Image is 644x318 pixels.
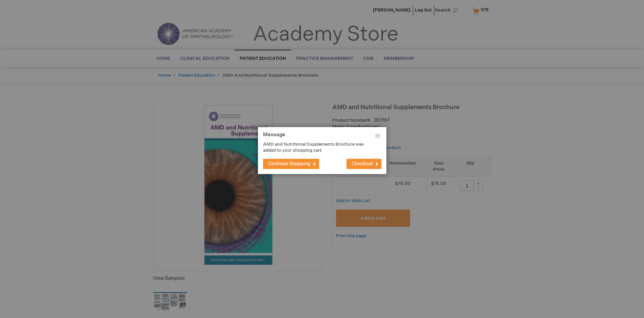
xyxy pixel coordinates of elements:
[352,161,373,167] span: Checkout
[268,161,311,167] span: Continue Shopping
[263,159,319,169] button: Continue Shopping
[347,159,381,169] button: Checkout
[263,132,381,141] h1: Message
[263,141,371,154] p: AMD and Nutritional Supplements Brochure was added to your shopping cart.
